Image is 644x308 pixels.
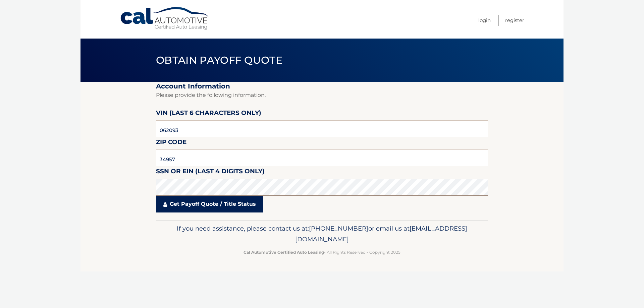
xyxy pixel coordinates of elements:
[244,250,324,255] strong: Cal Automotive Certified Auto Leasing
[505,15,524,26] a: Register
[160,249,484,256] p: - All Rights Reserved - Copyright 2025
[156,166,265,179] label: SSN or EIN (last 4 digits only)
[478,15,491,26] a: Login
[309,225,368,232] span: [PHONE_NUMBER]
[160,223,484,245] p: If you need assistance, please contact us at: or email us at
[156,82,488,90] h2: Account Information
[156,137,186,149] label: Zip Code
[156,90,488,100] p: Please provide the following information.
[156,108,261,120] label: VIN (last 6 characters only)
[120,7,210,30] a: Cal Automotive
[156,54,282,66] span: Obtain Payoff Quote
[156,196,263,212] a: Get Payoff Quote / Title Status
